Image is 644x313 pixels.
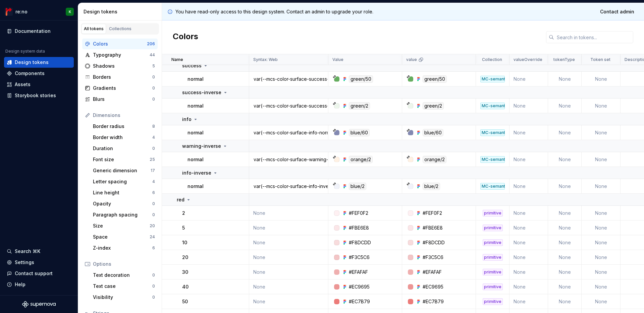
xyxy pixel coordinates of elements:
[15,92,56,99] div: Storybook stories
[150,223,155,229] div: 20
[187,129,204,136] p: normal
[349,239,371,246] div: #F8DCDD
[15,248,40,255] div: Search ⌘K
[423,269,442,275] div: #EFAFAF
[349,254,370,261] div: #F3C5C6
[93,245,152,251] div: Z-index
[69,9,71,14] div: K
[15,270,53,277] div: Contact support
[582,250,621,265] td: None
[4,246,74,257] button: Search ⌘K
[93,167,151,174] div: Generic dimension
[5,8,13,16] img: 4ec385d3-6378-425b-8b33-6545918efdc5.png
[182,210,185,216] p: 2
[582,235,621,250] td: None
[109,26,131,32] div: Collections
[93,223,150,229] div: Size
[93,200,152,207] div: Opacity
[509,279,548,294] td: None
[406,57,417,62] p: value
[152,97,155,102] div: 0
[582,221,621,235] td: None
[509,235,548,250] td: None
[182,254,188,261] p: 20
[93,145,152,152] div: Duration
[600,8,634,15] span: Contact admin
[182,284,189,290] p: 40
[480,103,505,109] div: MC-semantic
[596,6,639,18] a: Contact admin
[152,295,155,300] div: 0
[4,268,74,279] button: Contact support
[509,125,548,140] td: None
[90,154,158,165] a: Font size25
[249,250,328,265] td: None
[151,168,155,173] div: 17
[22,301,56,308] a: Supernova Logo
[15,81,31,88] div: Assets
[423,102,444,110] div: green/2
[152,179,155,184] div: 4
[84,8,159,15] div: Design tokens
[82,72,158,82] a: Borders0
[93,85,152,91] div: Gradients
[483,254,503,261] div: primitive
[90,187,158,198] a: Line height6
[4,57,74,68] a: Design tokens
[249,235,328,250] td: None
[480,129,505,136] div: MC-semantic
[15,70,45,77] div: Components
[93,123,152,130] div: Border radius
[182,89,221,96] p: success-inverse
[152,63,155,69] div: 5
[182,239,187,246] p: 10
[93,272,152,278] div: Text decoration
[182,170,211,176] p: info-inverse
[249,206,328,221] td: None
[582,179,621,194] td: None
[349,269,368,275] div: #EFAFAF
[90,221,158,231] a: Size20
[349,156,373,163] div: orange/2
[150,52,155,58] div: 44
[349,183,366,190] div: blue/2
[548,125,582,140] td: None
[147,41,155,47] div: 206
[93,234,150,240] div: Space
[15,259,34,266] div: Settings
[480,156,505,163] div: MC-semantic
[480,183,505,190] div: MC-semantic
[509,265,548,279] td: None
[187,103,204,109] p: normal
[483,269,503,275] div: primitive
[82,39,158,49] a: Colors206
[250,129,328,136] div: var(--mcs-color-surface-info-normal)
[423,210,442,216] div: #FEF0F2
[553,57,575,62] p: tokenType
[93,189,152,196] div: Line height
[90,232,158,242] a: Space24
[250,156,328,163] div: var(--mcs-color-surface-warning-inverse-normal)
[82,94,158,105] a: Blurs0
[182,225,185,231] p: 5
[423,129,443,136] div: blue/60
[4,26,74,37] a: Documentation
[4,79,74,90] a: Assets
[548,265,582,279] td: None
[423,239,445,246] div: #F8DCDD
[15,8,28,15] div: re:no
[582,265,621,279] td: None
[349,210,368,216] div: #FEF0F2
[249,221,328,235] td: None
[253,57,278,62] p: Syntax: Web
[548,235,582,250] td: None
[480,76,505,82] div: MC-semantic
[554,31,633,43] input: Search in tokens...
[582,125,621,140] td: None
[152,245,155,251] div: 6
[90,292,158,303] a: Visibility0
[182,116,192,123] p: info
[15,28,51,35] div: Documentation
[1,4,76,19] button: re:noK
[349,129,370,136] div: blue/60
